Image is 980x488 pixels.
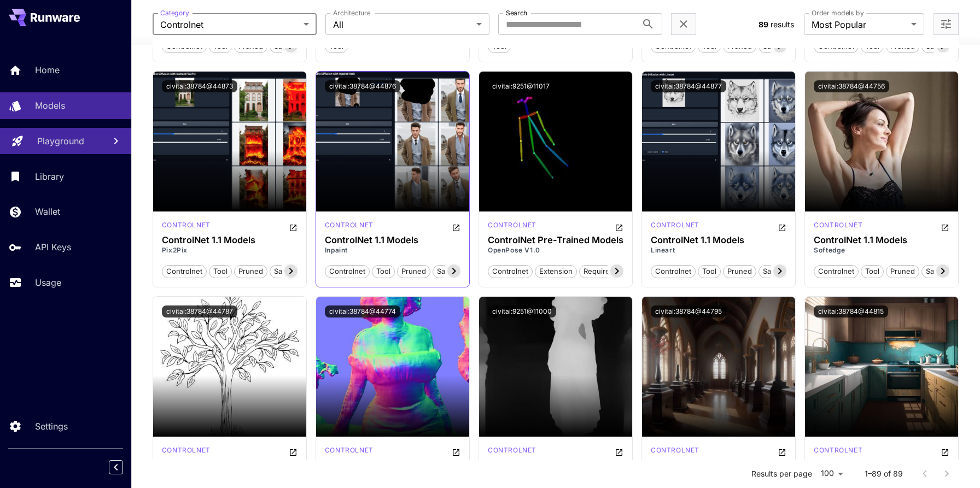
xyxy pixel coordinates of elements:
[234,264,267,278] button: pruned
[814,80,889,92] button: civitai:38784@44756
[488,445,536,455] p: controlnet
[778,445,786,458] button: Open in CivitAI
[814,445,862,455] p: controlnet
[35,205,60,218] p: Wallet
[333,8,370,17] label: Architecture
[162,445,211,455] p: controlnet
[488,245,623,255] p: OpenPose V1.0
[771,20,794,29] span: results
[814,445,862,458] div: SD 1.5
[651,266,695,277] span: controlnet
[488,264,533,278] button: controlnet
[651,445,699,458] div: SD 1.5
[814,235,949,245] h3: ControlNet 1.1 Models
[289,220,297,233] button: Open in CivitAI
[814,220,862,233] div: SD 1.5
[452,220,460,233] button: Open in CivitAI
[372,266,394,277] span: tool
[35,63,60,77] p: Home
[162,235,297,245] h3: ControlNet 1.1 Models
[325,80,400,92] button: civitai:38784@44876
[488,445,536,458] div: SD 1.5
[886,266,919,277] span: pruned
[160,8,189,17] label: Category
[488,266,532,277] span: controlnet
[865,468,903,479] p: 1–89 of 89
[35,420,68,433] p: Settings
[488,305,556,318] button: civitai:9251@11000
[940,17,953,31] button: Open more filters
[651,305,726,318] button: civitai:38784@44795
[398,266,430,277] span: pruned
[579,264,637,278] button: required files
[117,457,131,477] div: Collapse sidebar
[651,220,699,233] div: SD 1.5
[724,266,756,277] span: pruned
[488,235,623,245] h3: ControlNet Pre-Trained Models
[651,235,786,245] h3: ControlNet 1.1 Models
[814,264,859,278] button: controlnet
[677,17,690,31] button: Clear filters (1)
[816,466,847,481] div: 100
[941,445,949,458] button: Open in CivitAI
[814,305,888,318] button: civitai:38784@44815
[615,445,623,458] button: Open in CivitAI
[162,220,211,233] div: SD 1.5
[488,80,554,92] button: civitai:9251@11017
[723,264,756,278] button: pruned
[397,264,430,278] button: pruned
[325,266,369,277] span: controlnet
[580,266,636,277] span: required files
[162,80,237,92] button: civitai:38784@44873
[37,134,84,148] p: Playground
[535,266,576,277] span: extension
[814,266,858,277] span: controlnet
[452,445,460,458] button: Open in CivitAI
[372,264,395,278] button: tool
[535,264,577,278] button: extension
[651,245,786,255] p: Lineart
[325,445,374,455] p: controlnet
[812,8,864,17] label: Order models by
[325,235,460,245] h3: ControlNet 1.1 Models
[325,264,370,278] button: controlnet
[698,264,721,278] button: tool
[698,266,720,277] span: tool
[162,266,206,277] span: controlnet
[270,266,319,277] span: safetensors
[941,220,949,233] button: Open in CivitAI
[160,18,299,31] span: Controlnet
[209,264,232,278] button: tool
[162,264,207,278] button: controlnet
[162,245,297,255] p: Pix2Pix
[235,266,267,277] span: pruned
[759,266,808,277] span: safetensors
[759,264,808,278] button: safetensors
[751,468,812,479] p: Results per page
[615,220,623,233] button: Open in CivitAI
[325,305,400,318] button: civitai:38784@44774
[651,220,699,230] p: controlnet
[109,460,123,474] button: Collapse sidebar
[814,220,862,230] p: controlnet
[861,264,884,278] button: tool
[651,264,696,278] button: controlnet
[289,445,297,458] button: Open in CivitAI
[35,170,64,183] p: Library
[814,245,949,255] p: Softedge
[209,266,231,277] span: tool
[488,220,536,233] div: SD 1.5
[325,245,460,255] p: Inpaint
[270,264,319,278] button: safetensors
[651,80,726,92] button: civitai:38784@44877
[162,445,211,458] div: SD 1.5
[35,240,71,254] p: API Keys
[778,220,786,233] button: Open in CivitAI
[921,264,971,278] button: safetensors
[35,99,65,112] p: Models
[433,266,482,277] span: safetensors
